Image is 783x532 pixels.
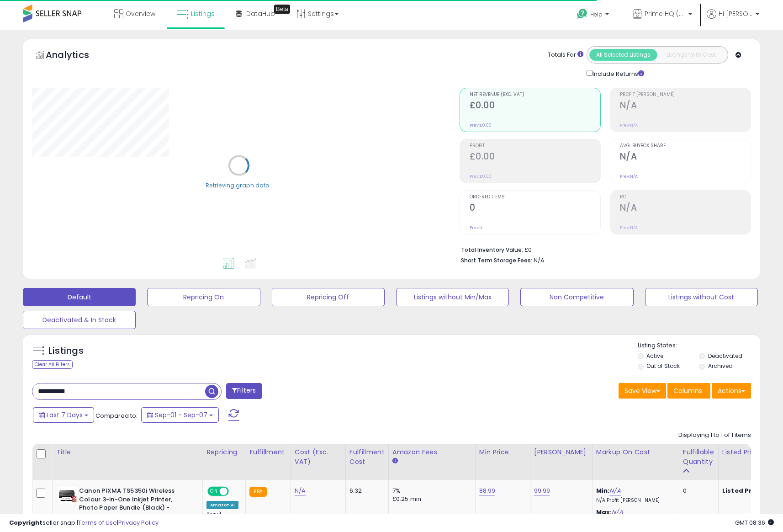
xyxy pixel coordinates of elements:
[708,352,742,360] label: Deactivated
[596,447,675,457] div: Markup on Cost
[620,122,638,128] small: Prev: N/A
[596,497,672,504] p: N/A Profit [PERSON_NAME]
[620,195,751,200] span: ROI
[683,487,711,495] div: 0
[722,486,764,495] b: Listed Price:
[534,447,588,457] div: [PERSON_NAME]
[620,144,751,149] span: Avg. Buybox Share
[520,288,633,306] button: Non Competitive
[570,1,618,30] a: Help
[646,352,663,360] label: Active
[620,151,751,164] h2: N/A
[274,5,290,14] div: Tooltip anchor
[638,341,760,350] p: Listing States:
[534,256,545,265] span: N/A
[9,518,42,527] strong: Copyright
[249,487,266,497] small: FBA
[479,486,496,495] a: 88.99
[470,151,600,164] h2: £0.00
[46,48,107,64] h5: Analytics
[392,447,471,457] div: Amazon Fees
[295,486,306,495] a: N/A
[683,447,714,467] div: Fulfillable Quantity
[147,288,260,306] button: Repricing On
[9,519,159,527] div: seller snap | |
[708,362,733,370] label: Archived
[206,501,238,509] div: Amazon AI
[56,447,199,457] div: Title
[246,9,275,18] span: DataHub
[590,11,603,18] span: Help
[226,383,262,399] button: Filters
[620,225,638,230] small: Prev: N/A
[272,288,385,306] button: Repricing Off
[673,386,702,395] span: Columns
[461,246,523,254] b: Total Inventory Value:
[349,487,381,495] div: 6.32
[126,9,155,18] span: Overview
[295,447,342,467] div: Cost (Exc. VAT)
[620,202,751,215] h2: N/A
[707,9,759,30] a: Hi [PERSON_NAME]
[470,92,600,97] span: Net Revenue (Exc. VAT)
[470,122,492,128] small: Prev: £0.00
[249,447,286,457] div: Fulfillment
[620,100,751,112] h2: N/A
[206,447,242,457] div: Repricing
[48,345,84,357] h5: Listings
[206,511,238,532] div: Preset:
[719,9,753,18] span: Hi [PERSON_NAME]
[619,383,666,399] button: Save View
[667,383,710,399] button: Columns
[23,288,136,306] button: Default
[470,100,600,112] h2: £0.00
[95,411,138,420] span: Compared to:
[470,202,600,215] h2: 0
[735,518,774,527] span: 2025-09-15 08:36 GMT
[141,407,219,423] button: Sep-01 - Sep-07
[645,288,758,306] button: Listings without Cost
[23,311,136,329] button: Deactivated & In Stock
[534,486,550,495] a: 99.99
[461,244,744,255] li: £0
[461,256,532,264] b: Short Term Storage Fees:
[645,9,686,18] span: Prime HQ (Vat Reg)
[580,68,655,79] div: Include Returns
[349,447,385,467] div: Fulfillment Cost
[58,487,77,504] img: 419UmMJh87L._SL40_.jpg
[392,495,468,503] div: £0.25 min
[620,174,638,179] small: Prev: N/A
[612,508,623,517] a: N/A
[596,508,612,516] b: Max:
[33,407,94,423] button: Last 7 Days
[712,383,751,399] button: Actions
[392,487,468,495] div: 7%
[396,288,509,306] button: Listings without Min/Max
[577,8,588,20] i: Get Help
[227,488,242,495] span: OFF
[470,144,600,149] span: Profit
[191,9,215,18] span: Listings
[479,447,526,457] div: Min Price
[592,444,679,480] th: The percentage added to the cost of goods (COGS) that forms the calculator for Min & Max prices.
[548,51,583,59] div: Totals For
[646,362,680,370] label: Out of Stock
[155,410,207,420] span: Sep-01 - Sep-07
[392,457,398,465] small: Amazon Fees.
[470,195,600,200] span: Ordered Items
[32,360,73,369] div: Clear All Filters
[47,410,83,420] span: Last 7 Days
[678,431,751,440] div: Displaying 1 to 1 of 1 items
[470,174,492,179] small: Prev: £0.00
[118,518,159,527] a: Privacy Policy
[78,518,117,527] a: Terms of Use
[657,49,725,61] button: Listings With Cost
[206,181,272,189] div: Retrieving graph data..
[596,486,610,495] b: Min:
[609,486,620,495] a: N/A
[620,92,751,97] span: Profit [PERSON_NAME]
[208,488,220,495] span: ON
[589,49,657,61] button: All Selected Listings
[470,225,482,230] small: Prev: 0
